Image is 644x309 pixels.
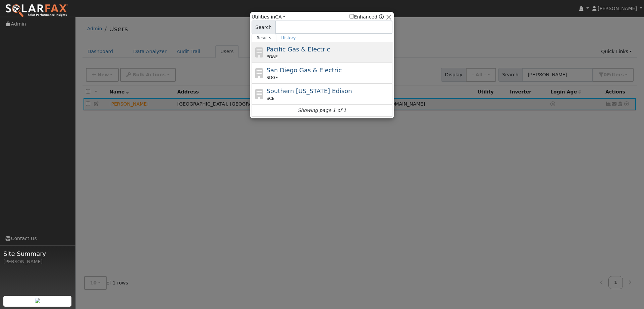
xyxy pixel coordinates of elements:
span: Utilities in [252,13,285,21]
div: [PERSON_NAME] [3,258,72,265]
a: Enhanced Providers [379,14,384,20]
img: retrieve [35,298,40,303]
span: [PERSON_NAME] [598,6,637,11]
a: CA [275,14,285,20]
img: SolarFax [5,4,68,18]
span: Search [252,21,275,34]
span: Show enhanced providers [350,13,384,21]
span: Site Summary [3,249,72,258]
i: Showing page 1 of 1 [298,107,346,114]
span: Pacific Gas & Electric [267,46,330,53]
span: SDGE [267,75,278,81]
span: Southern [US_STATE] Edison [267,87,352,94]
input: Enhanced [350,14,354,18]
span: PG&E [267,54,278,60]
span: San Diego Gas & Electric [267,67,342,74]
label: Enhanced [350,13,377,21]
a: Results [252,34,276,42]
a: History [276,34,301,42]
span: SCE [267,95,275,102]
